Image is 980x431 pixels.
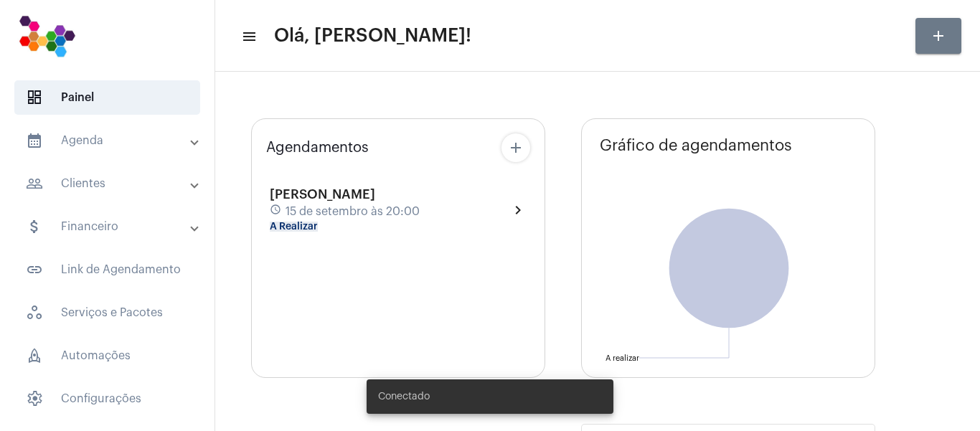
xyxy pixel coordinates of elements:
[26,175,43,192] mat-icon: sidenav icon
[14,252,200,287] span: Link de Agendamento
[26,218,43,235] mat-icon: sidenav icon
[286,205,420,218] span: 15 de setembro às 20:00
[606,354,639,362] text: A realizar
[14,295,200,330] span: Serviços e Pacotes
[274,24,471,47] span: Olá, [PERSON_NAME]!
[26,218,192,235] mat-panel-title: Financeiro
[270,188,375,201] span: [PERSON_NAME]
[26,132,192,149] mat-panel-title: Agenda
[241,28,255,45] mat-icon: sidenav icon
[14,382,200,416] span: Configurações
[26,132,43,149] mat-icon: sidenav icon
[26,390,43,407] span: sidenav icon
[930,27,947,44] mat-icon: add
[14,80,200,115] span: Painel
[9,209,215,244] mat-expansion-panel-header: sidenav iconFinanceiro
[270,204,283,219] mat-icon: schedule
[509,202,527,219] mat-icon: chevron_right
[507,139,524,156] mat-icon: add
[11,7,83,65] img: 7bf4c2a9-cb5a-6366-d80e-59e5d4b2024a.png
[378,389,430,404] span: Conectado
[26,261,43,278] mat-icon: sidenav icon
[266,140,369,156] span: Agendamentos
[9,166,215,201] mat-expansion-panel-header: sidenav iconClientes
[9,123,215,158] mat-expansion-panel-header: sidenav iconAgenda
[26,89,43,106] span: sidenav icon
[26,304,43,321] span: sidenav icon
[14,338,200,373] span: Automações
[26,175,192,192] mat-panel-title: Clientes
[26,347,43,364] span: sidenav icon
[270,222,318,232] mat-chip: A Realizar
[600,137,792,154] span: Gráfico de agendamentos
